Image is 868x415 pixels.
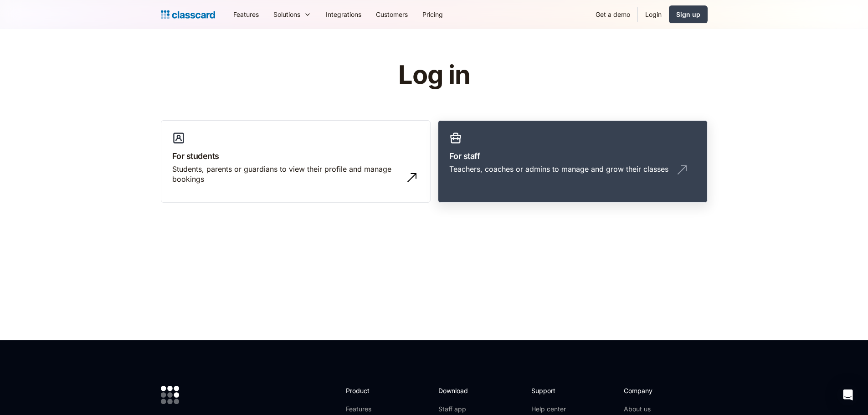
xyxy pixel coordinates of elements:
[531,405,568,414] a: Help center
[449,150,696,162] h3: For staff
[161,120,431,203] a: For studentsStudents, parents or guardians to view their profile and manage bookings
[266,4,318,25] div: Solutions
[415,4,450,25] a: Pricing
[588,4,637,25] a: Get a demo
[676,10,700,19] div: Sign up
[172,164,401,184] div: Students, parents or guardians to view their profile and manage bookings
[438,405,476,414] a: Staff app
[438,386,476,395] h2: Download
[346,405,395,414] a: Features
[172,150,419,162] h3: For students
[318,4,369,25] a: Integrations
[638,4,669,25] a: Login
[289,61,579,89] h1: Log in
[837,384,859,406] div: Open Intercom Messenger
[624,405,684,414] a: About us
[449,164,668,174] div: Teachers, coaches or admins to manage and grow their classes
[346,386,395,395] h2: Product
[273,10,300,19] div: Solutions
[161,8,215,21] a: Logo
[624,386,684,395] h2: Company
[369,4,415,25] a: Customers
[438,120,708,203] a: For staffTeachers, coaches or admins to manage and grow their classes
[669,5,708,23] a: Sign up
[226,4,266,25] a: Features
[531,386,568,395] h2: Support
